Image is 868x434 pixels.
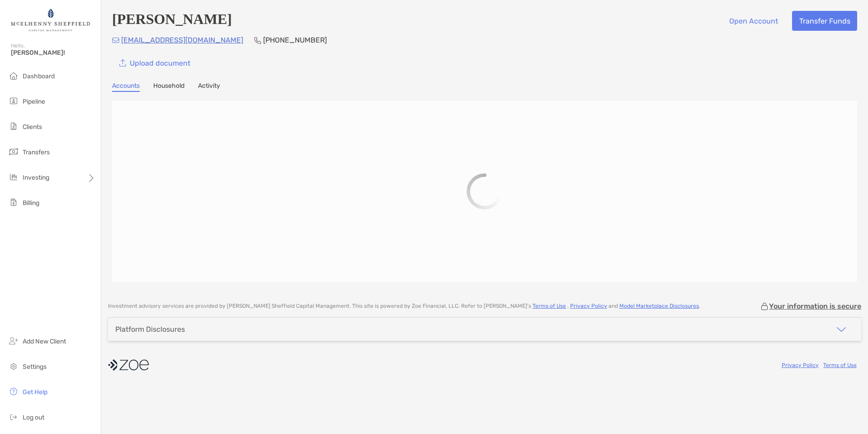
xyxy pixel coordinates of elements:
span: Dashboard [23,72,55,80]
a: Terms of Use [823,362,857,368]
a: Accounts [112,82,140,92]
div: Platform Disclosures [115,325,185,334]
span: Pipeline [23,98,45,105]
img: icon arrow [836,324,847,335]
img: Phone Icon [254,37,261,44]
a: Privacy Policy [782,362,819,368]
img: pipeline icon [8,95,19,106]
h4: [PERSON_NAME] [112,11,232,31]
a: Terms of Use [533,303,566,309]
span: Transfers [23,148,50,156]
span: Add New Client [23,338,66,345]
img: logout icon [8,411,19,422]
span: Log out [23,414,44,421]
p: Your information is secure [769,302,861,310]
a: Activity [198,82,220,92]
a: Upload document [112,53,197,73]
a: Privacy Policy [570,303,607,309]
button: Open Account [722,11,785,31]
img: billing icon [8,197,19,208]
a: Model Marketplace Disclosures [619,303,699,309]
img: button icon [119,59,126,67]
img: dashboard icon [8,70,19,81]
span: Get Help [23,388,47,396]
img: get-help icon [8,386,19,397]
img: add_new_client icon [8,335,19,346]
img: Zoe Logo [11,4,90,36]
img: investing icon [8,172,19,182]
a: Household [153,82,184,92]
img: Email Icon [112,38,119,43]
span: Clients [23,123,42,131]
span: [PERSON_NAME]! [11,49,95,57]
span: Investing [23,174,49,181]
img: settings icon [8,361,19,372]
img: company logo [108,355,149,375]
span: Settings [23,363,47,371]
p: [EMAIL_ADDRESS][DOMAIN_NAME] [121,34,243,46]
span: Billing [23,199,39,207]
p: [PHONE_NUMBER] [263,34,327,46]
button: Transfer Funds [792,11,857,31]
img: clients icon [8,121,19,132]
p: Investment advisory services are provided by [PERSON_NAME] Sheffield Capital Management . This si... [108,303,700,310]
img: transfers icon [8,146,19,157]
